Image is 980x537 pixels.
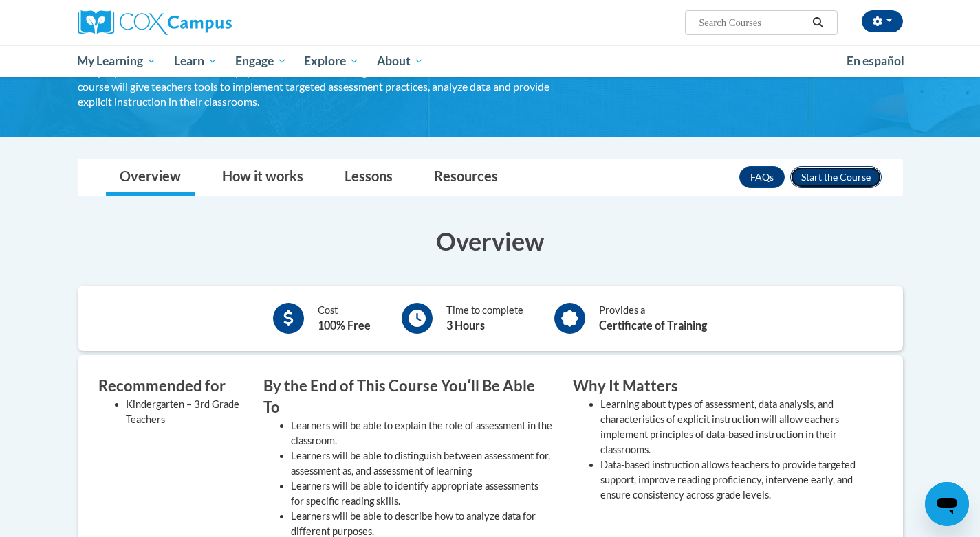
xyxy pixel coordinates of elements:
[862,10,903,32] button: Account Settings
[847,54,904,68] span: En español
[573,376,862,397] h3: Why It Matters
[78,10,339,35] a: Cox Campus
[78,224,903,258] h3: Overview
[291,479,552,509] li: Learners will be able to identify appropriate assessments for specific reading skills.
[291,448,552,479] li: Learners will be able to distinguish between assessment for, assessment as, and assessment of lea...
[318,319,371,332] b: 100% Free
[331,159,406,196] a: Lessons
[446,303,523,334] div: Time to complete
[291,418,552,448] li: Learners will be able to explain the role of assessment in the classroom.
[600,457,862,503] li: Data-based instruction allows teachers to provide targeted support, improve reading proficiency, ...
[78,64,552,109] div: The purpose of this course is to equip teachers with knowledge about data-driven instruction. The...
[318,303,371,334] div: Cost
[697,14,807,31] input: Search Courses
[599,319,707,332] b: Certificate of Training
[368,45,433,77] a: About
[78,10,232,35] img: Cox Campus
[377,53,424,69] span: About
[600,397,862,457] li: Learning about types of assessment, data analysis, and characteristics of explicit instruction wi...
[57,45,924,77] div: Main menu
[304,53,359,69] span: Explore
[77,53,156,69] span: My Learning
[790,166,882,188] button: Enroll
[295,45,368,77] a: Explore
[165,45,226,77] a: Learn
[106,159,195,196] a: Overview
[226,45,296,77] a: Engage
[420,159,512,196] a: Resources
[174,53,217,69] span: Learn
[263,376,552,418] h3: By the End of This Course Youʹll Be Able To
[925,482,969,526] iframe: Button to launch messaging window
[69,45,166,77] a: My Learning
[739,166,785,188] a: FAQs
[208,159,317,196] a: How it works
[599,303,707,334] div: Provides a
[807,14,828,31] button: Search
[235,53,287,69] span: Engage
[126,397,243,427] li: Kindergarten – 3rd Grade Teachers
[446,319,485,332] b: 3 Hours
[98,376,243,397] h3: Recommended for
[838,47,913,76] a: En español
